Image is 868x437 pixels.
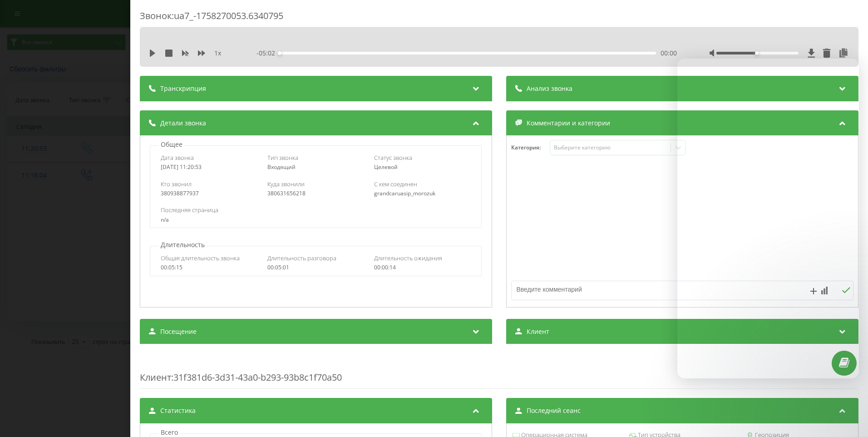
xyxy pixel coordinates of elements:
h4: Категория : [511,144,550,151]
span: Общая длительность звонка [161,254,240,262]
div: grandcaruasip_morozuk [374,190,471,197]
span: Длительность ожидания [374,254,442,262]
div: n/a [161,217,471,223]
span: Целевой [374,163,398,171]
span: Посещение [160,327,197,336]
span: 00:00 [661,49,677,58]
span: Входящий [267,163,296,171]
p: Общее [158,140,185,149]
div: 00:05:01 [267,264,365,271]
span: Последний сеанс [527,406,581,415]
iframe: Intercom live chat [837,386,859,407]
div: [DATE] 11:20:53 [161,164,258,170]
iframe: Intercom live chat [677,59,859,378]
span: Клиент [527,327,549,336]
span: Клиент [140,371,171,383]
span: Статистика [160,406,196,415]
div: Accessibility label [755,51,759,55]
div: 380631656218 [267,190,365,197]
div: Звонок : ua7_-1758270053.6340795 [140,10,858,27]
span: Дата звонка [161,154,194,162]
span: Куда звонили [267,180,305,188]
p: Длительность [158,240,207,249]
span: Тип звонка [267,154,298,162]
div: Accessibility label [278,51,281,55]
span: Анализ звонка [527,84,572,93]
div: 00:00:14 [374,264,471,271]
div: : 31f381d6-3d31-43a0-b293-93b8c1f70a50 [140,353,858,389]
span: Статус звонка [374,154,412,162]
span: Транскрипция [160,84,206,93]
p: Всего [158,428,180,437]
span: Кто звонил [161,180,192,188]
span: Детали звонка [160,119,206,128]
span: - 05:02 [256,49,280,58]
span: 1 x [214,49,221,58]
span: Последняя страница [161,206,218,214]
span: С кем соединен [374,180,417,188]
span: Длительность разговора [267,254,336,262]
div: 00:05:15 [161,264,258,271]
span: Комментарии и категории [527,119,610,128]
div: Выберите категорию [554,144,667,151]
div: 380938877937 [161,190,258,197]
